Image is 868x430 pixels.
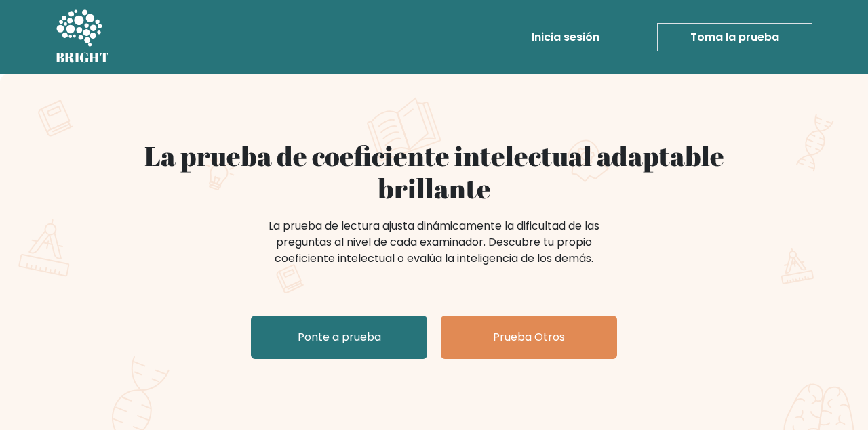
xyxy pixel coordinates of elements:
a: Prueba Otros [441,316,617,359]
a: BRIGHT [56,5,109,69]
h5: BRIGHT [56,49,109,66]
div: La prueba de lectura ajusta dinámicamente la dificultad de las preguntas al nivel de cada examina... [264,218,604,267]
a: Toma la prueba [657,23,812,51]
h1: La prueba de coeficiente intelectual adaptable brillante [103,139,765,205]
a: Ponte a prueba [251,316,427,359]
a: Inicia sesión [526,24,605,51]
